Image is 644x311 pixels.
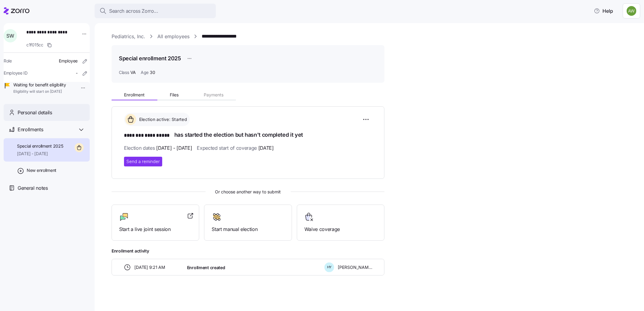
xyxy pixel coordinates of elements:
span: Waiting for benefit eligibility [13,82,66,88]
button: Search across Zorro... [95,4,216,18]
button: Send a reminder [124,157,162,166]
span: H Y [327,266,332,269]
span: - [76,70,78,76]
span: Election dates [124,144,192,152]
span: Or choose another way to submit [112,189,384,195]
span: S W [6,33,14,38]
a: Pediatrics, Inc. [112,33,145,40]
span: Waive coverage [304,226,377,233]
span: Eligibility will start on [DATE] [13,89,66,94]
span: Send a reminder [126,159,160,165]
span: VA [130,69,136,75]
span: Enrollment activity [112,248,384,254]
span: Help [594,7,613,15]
a: All employees [157,33,190,40]
h1: Special enrollment 2025 [119,55,181,62]
span: [DATE] - [DATE] [156,144,192,152]
span: Expected start of coverage [197,144,273,152]
img: 187a7125535df60c6aafd4bbd4ff0edb [627,6,636,16]
span: Employee [59,58,78,64]
button: Help [589,5,618,17]
span: Employee ID [4,70,28,76]
span: [PERSON_NAME] [338,264,372,270]
span: [DATE] [258,144,274,152]
span: Files [170,93,179,97]
span: Start manual election [212,226,284,233]
h1: has started the election but hasn't completed it yet [124,131,372,139]
span: Search across Zorro... [109,7,158,15]
span: Enrollment created [187,265,225,271]
span: Start a live joint session [119,226,192,233]
span: Enrollment [124,93,145,97]
span: c1f015cc [26,42,43,48]
span: Class [119,69,129,75]
span: 30 [150,69,155,75]
span: Special enrollment 2025 [17,143,63,149]
span: Age [141,69,149,75]
span: Role [4,58,12,64]
span: Enrollments [18,126,43,133]
span: Payments [204,93,223,97]
span: Election active: Started [137,116,187,122]
span: New enrollment [27,167,56,173]
span: Personal details [18,109,52,116]
span: [DATE] 9:21 AM [135,264,165,270]
span: [DATE] - [DATE] [17,151,63,157]
span: General notes [18,184,48,192]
